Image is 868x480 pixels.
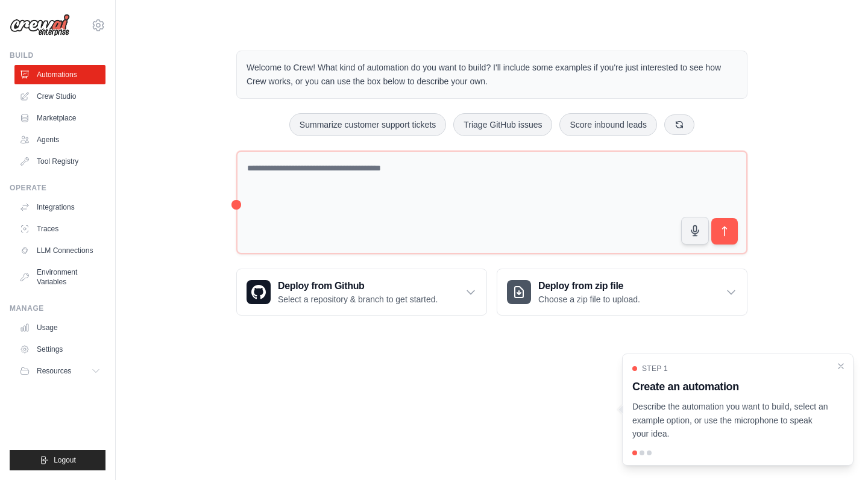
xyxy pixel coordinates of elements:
a: Tool Registry [14,152,105,171]
button: Score inbound leads [559,113,657,136]
a: Marketplace [14,108,105,128]
button: Logout [10,450,105,470]
p: Welcome to Crew! What kind of automation do you want to build? I'll include some examples if you'... [247,61,737,89]
h3: Deploy from Github [278,279,438,293]
div: Widget de chat [808,422,868,480]
span: Resources [37,366,71,376]
p: Select a repository & branch to get started. [278,293,438,305]
a: Traces [14,219,105,238]
h3: Create an automation [632,378,829,395]
a: LLM Connections [14,241,105,260]
span: Step 1 [642,364,668,373]
img: Logo [10,14,70,37]
div: Manage [10,304,105,313]
h3: Deploy from zip file [538,279,640,293]
p: Choose a zip file to upload. [538,293,640,305]
a: Crew Studio [14,87,105,106]
a: Settings [14,340,105,359]
a: Integrations [14,198,105,217]
a: Automations [14,65,105,84]
button: Triage GitHub issues [453,113,552,136]
button: Resources [14,361,105,381]
div: Build [10,51,105,60]
a: Usage [14,318,105,337]
a: Environment Variables [14,263,105,291]
span: Logout [54,455,76,465]
iframe: Chat Widget [808,422,868,480]
div: Operate [10,183,105,193]
p: Describe the automation you want to build, select an example option, or use the microphone to spe... [632,400,829,441]
a: Agents [14,130,105,149]
button: Close walkthrough [836,361,846,371]
button: Summarize customer support tickets [289,113,446,136]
